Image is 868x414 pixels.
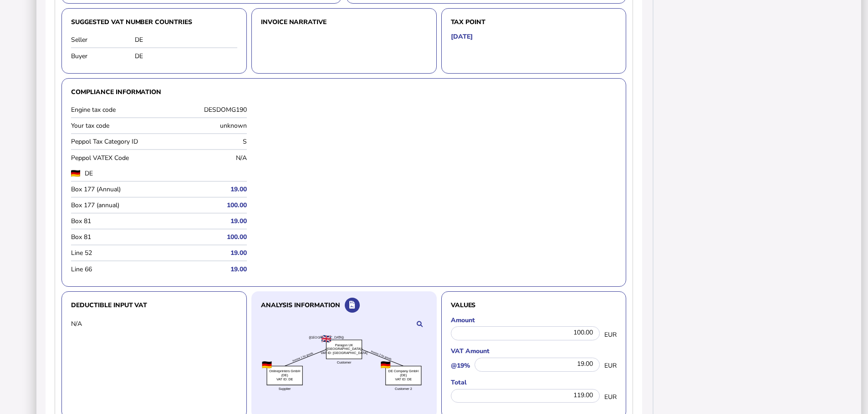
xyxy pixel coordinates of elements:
text: ([GEOGRAPHIC_DATA]) [326,347,363,351]
text: Onlineprinters GmbH [269,369,300,373]
text: (DE) [281,373,288,377]
label: VAT Amount [451,347,617,355]
text: Customer [337,360,351,364]
div: 100.00 [451,326,600,340]
label: Box 81 [71,217,157,225]
img: de.png [71,170,80,177]
text: ([GEOGRAPHIC_DATA]) [309,335,344,340]
label: Box 177 (Annual) [71,185,157,194]
text: Customer 2 [395,386,412,390]
text: Supplier [278,386,291,390]
div: N/A [161,154,247,162]
h5: 100.00 [161,233,247,241]
label: Peppol Tax Category ID [71,137,157,146]
textpath: Invoice 2 for goods [370,349,392,360]
div: 119.00 [451,389,600,403]
label: Engine tax code [71,105,157,114]
label: Total [451,378,617,387]
label: Seller [71,35,135,44]
div: DESDOMG190 [161,105,247,114]
label: @19% [451,361,470,370]
div: DE [135,52,237,60]
label: Line 66 [71,265,157,274]
h3: Invoice narrative [261,18,427,26]
div: 19.00 [475,358,600,372]
text: VAT ID: DE [276,377,293,381]
div: S [161,137,247,146]
div: N/A [71,319,135,328]
text: VAT ID: DE [395,377,412,381]
h5: 19.00 [161,185,247,194]
label: Amount [451,316,617,324]
textpath: Invoice 1 for goods [292,351,313,362]
div: unknown [161,121,247,130]
label: Box 81 [71,233,157,241]
h3: Deductible input VAT [71,301,237,309]
h3: Suggested VAT number countries [71,18,237,26]
span: EUR [604,393,617,401]
button: Generate tax advice document [345,298,360,313]
h5: 19.00 [161,249,247,257]
h3: Values [451,301,617,309]
label: Your tax code [71,121,157,130]
label: Buyer [71,52,135,60]
label: Box 177 (annual) [71,201,157,209]
label: Peppol VATEX Code [71,154,157,162]
h5: [DATE] [451,32,473,41]
h3: Analysis information [261,301,427,309]
text: Paragon UK [335,343,353,347]
text: VAT ID: [GEOGRAPHIC_DATA] [321,351,367,355]
text: DE Company GmbH [388,369,419,373]
text: (DE) [400,373,407,377]
label: Line 52 [71,249,157,257]
h3: Tax point [451,18,617,26]
h5: 100.00 [161,201,247,209]
span: EUR [604,361,617,370]
h5: 19.00 [161,265,247,274]
h5: 19.00 [161,217,247,225]
div: DE [135,35,237,44]
label: DE [85,169,180,178]
span: EUR [604,330,617,339]
h3: Compliance information [71,88,617,96]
